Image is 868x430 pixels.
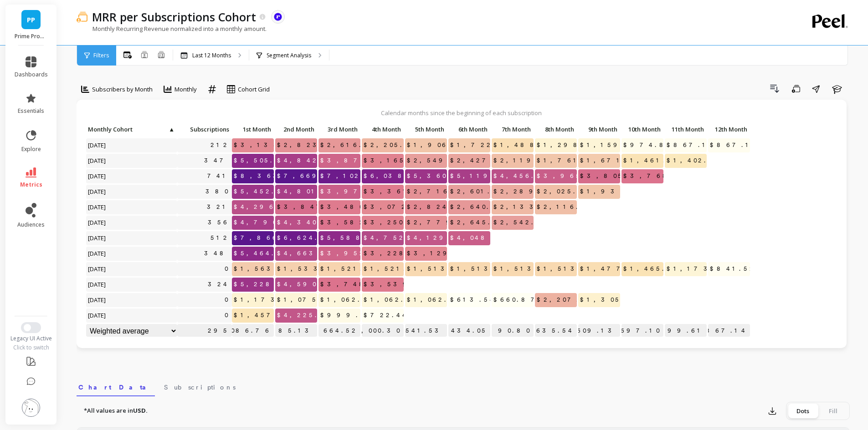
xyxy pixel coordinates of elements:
[362,216,426,229] span: $3,250.92
[664,123,708,137] div: Toggle SortBy
[86,293,108,307] span: [DATE]
[77,11,87,22] img: header icon
[492,200,562,214] span: $2,133.92
[86,247,108,260] span: [DATE]
[450,126,488,133] span: 6th Month
[362,154,425,167] span: $3,165.64
[88,126,168,133] span: Monthly Cohort
[275,123,317,136] p: 2nd Month
[232,185,291,198] span: $5,452.52
[362,200,429,214] span: $3,072.80
[788,404,818,418] div: Dots
[621,154,686,167] span: $1,461.57
[22,399,40,417] img: profile picture
[275,324,317,338] p: $5,385.13
[192,52,231,59] p: Last 12 Months
[535,154,603,167] span: $1,761.28
[223,309,232,322] a: 0
[708,123,750,136] p: 12th Month
[275,293,337,307] span: $1,075.01
[86,309,108,322] span: [DATE]
[665,123,707,136] p: 11th Month
[362,324,404,338] p: $4,000.30
[232,154,297,167] span: $5,505.79
[232,123,274,136] p: 1st Month
[318,138,382,152] span: $2,616.72
[86,278,108,291] span: [DATE]
[537,126,574,133] span: 8th Month
[209,231,232,245] a: 512
[362,293,427,307] span: $1,062.97
[232,200,298,214] span: $4,296.69
[179,126,229,133] span: Subscriptions
[580,126,617,133] span: 9th Month
[275,154,341,167] span: $4,842.59
[318,123,360,136] p: 3rd Month
[448,185,510,198] span: $2,601.86
[621,324,663,338] p: $2,697.10
[275,309,338,322] span: $4,225.18
[535,138,606,152] span: $1,298.68
[86,123,129,137] div: Toggle SortBy
[492,169,554,183] span: $4,456.59
[535,169,603,183] span: $3,965.08
[535,200,599,214] span: $2,116.17
[623,126,661,133] span: 10th Month
[92,85,153,94] span: Subscribers by Month
[405,138,471,152] span: $1,906.69
[206,216,232,229] a: 356
[448,231,510,245] span: $4,048.51
[492,154,563,167] span: $2,119.88
[86,185,108,198] span: [DATE]
[86,154,108,167] span: [DATE]
[621,262,681,276] span: $1,465.26
[708,123,751,137] div: Toggle SortBy
[405,185,476,198] span: $2,716.87
[86,109,837,117] p: Calendar months since the beginning of each subscription
[209,138,232,152] a: 212
[578,154,645,167] span: $1,671.90
[362,278,430,291] span: $3,539.60
[492,293,543,307] span: $660.87
[492,185,565,198] span: $2,289.78
[234,126,271,133] span: 1st Month
[275,200,348,214] span: $3,847.75
[362,262,426,276] span: $1,521.63
[448,200,513,214] span: $2,640.73
[177,123,232,136] p: Subscriptions
[665,154,726,167] span: $1,402.74
[177,324,232,338] p: 295
[86,169,108,183] span: [DATE]
[578,123,621,137] div: Toggle SortBy
[318,324,360,338] p: $4,664.52
[17,221,45,228] span: audiences
[231,123,275,137] div: Toggle SortBy
[578,293,642,307] span: $1,305.11
[708,138,761,152] span: $867.14
[232,216,300,229] span: $4,790.47
[232,278,298,291] span: $5,228.63
[448,123,490,136] p: 6th Month
[362,185,433,198] span: $3,361.31
[405,200,466,214] span: $2,824.02
[77,25,267,33] p: Monthly Recurring Revenue normalized into a monthly amount.
[578,123,620,136] p: 9th Month
[84,406,148,415] p: *All values are in
[318,200,387,214] span: $3,480.82
[578,138,649,152] span: $1,159.73
[405,324,447,338] p: $3,541.53
[205,169,232,183] a: 741
[275,216,340,229] span: $4,340.34
[175,85,197,94] span: Monthly
[21,146,41,153] span: explore
[448,293,498,307] span: $613.54
[232,324,274,338] p: $6,086.76
[92,9,256,25] p: MRR per Subscriptions Cohort
[275,123,318,137] div: Toggle SortBy
[405,216,479,229] span: $2,779.17
[206,278,232,291] a: 324
[362,138,423,152] span: $2,205.59
[405,169,473,183] span: $5,360.87
[318,185,387,198] span: $3,974.01
[578,169,650,183] span: $3,805.89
